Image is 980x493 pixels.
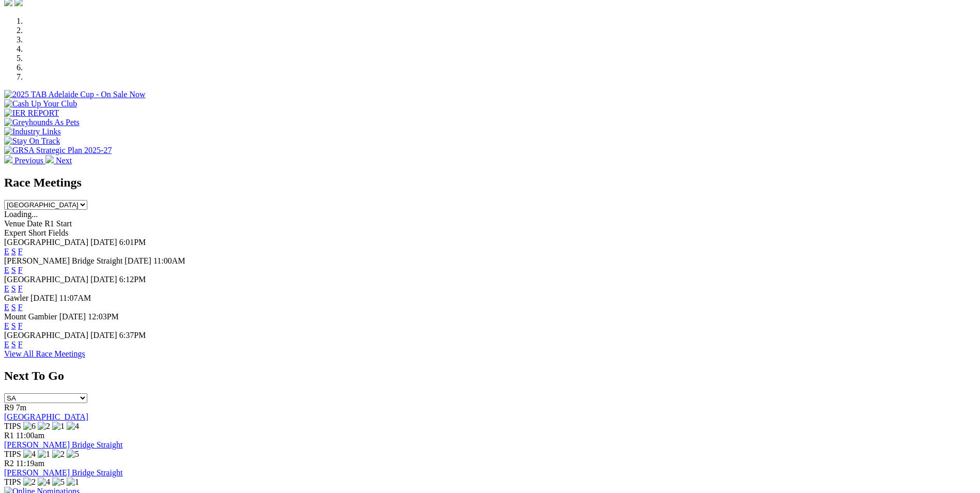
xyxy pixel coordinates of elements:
[4,422,21,430] span: TIPS
[119,275,146,284] span: 6:12PM
[45,156,72,165] a: Next
[119,238,146,246] span: 6:01PM
[38,422,50,431] img: 2
[4,331,88,340] span: [GEOGRAPHIC_DATA]
[28,228,46,237] span: Short
[16,459,44,468] span: 11:19am
[16,403,26,412] span: 7m
[88,312,119,321] span: 12:03PM
[52,477,65,487] img: 5
[16,431,44,440] span: 11:00am
[38,450,50,459] img: 1
[90,238,117,246] span: [DATE]
[67,477,79,487] img: 1
[23,477,36,487] img: 2
[18,321,23,330] a: F
[4,90,146,99] img: 2025 TAB Adelaide Cup - On Sale Now
[4,450,21,458] span: TIPS
[4,431,14,440] span: R1
[4,294,28,302] span: Gawler
[4,176,976,190] h2: Race Meetings
[153,256,185,265] span: 11:00AM
[11,340,16,349] a: S
[44,219,72,228] span: R1 Start
[48,228,68,237] span: Fields
[56,156,72,165] span: Next
[59,294,91,302] span: 11:07AM
[11,247,16,256] a: S
[4,247,9,256] a: E
[4,468,122,477] a: [PERSON_NAME] Bridge Straight
[18,266,23,274] a: F
[59,312,86,321] span: [DATE]
[18,303,23,312] a: F
[4,369,976,383] h2: Next To Go
[23,450,36,459] img: 4
[4,284,9,293] a: E
[4,440,122,449] a: [PERSON_NAME] Bridge Straight
[67,422,79,431] img: 4
[4,303,9,312] a: E
[4,321,9,330] a: E
[4,477,21,486] span: TIPS
[119,331,146,340] span: 6:37PM
[4,340,9,349] a: E
[4,459,14,468] span: R2
[4,127,61,136] img: Industry Links
[4,136,60,146] img: Stay On Track
[45,155,54,163] img: chevron-right-pager-white.svg
[4,266,9,274] a: E
[18,340,23,349] a: F
[52,450,65,459] img: 2
[4,155,12,163] img: chevron-left-pager-white.svg
[14,156,43,165] span: Previous
[4,228,26,237] span: Expert
[4,275,88,284] span: [GEOGRAPHIC_DATA]
[4,219,25,228] span: Venue
[11,284,16,293] a: S
[67,450,79,459] img: 5
[4,156,45,165] a: Previous
[4,118,80,127] img: Greyhounds As Pets
[4,312,57,321] span: Mount Gambier
[18,284,23,293] a: F
[23,422,36,431] img: 6
[4,412,88,421] a: [GEOGRAPHIC_DATA]
[30,294,57,302] span: [DATE]
[11,303,16,312] a: S
[18,247,23,256] a: F
[4,210,38,219] span: Loading...
[90,331,117,340] span: [DATE]
[52,422,65,431] img: 1
[4,238,88,246] span: [GEOGRAPHIC_DATA]
[4,349,85,358] a: View All Race Meetings
[90,275,117,284] span: [DATE]
[4,403,14,412] span: R9
[4,99,77,109] img: Cash Up Your Club
[11,321,16,330] a: S
[27,219,42,228] span: Date
[4,146,112,155] img: GRSA Strategic Plan 2025-27
[4,109,59,118] img: IER REPORT
[4,256,122,265] span: [PERSON_NAME] Bridge Straight
[38,477,50,487] img: 4
[125,256,151,265] span: [DATE]
[11,266,16,274] a: S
